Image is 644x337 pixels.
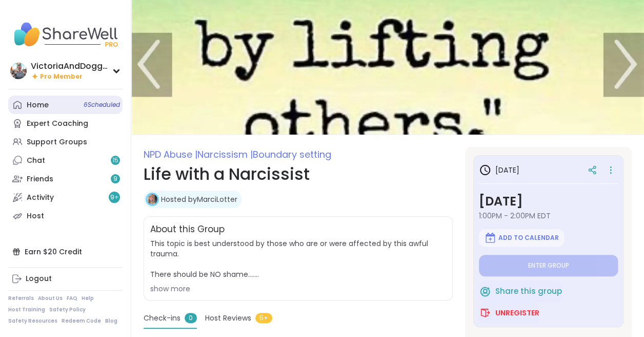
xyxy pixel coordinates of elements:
[105,317,117,325] a: Blog
[112,156,118,165] span: 15
[479,280,562,302] button: Share this group
[161,194,237,204] a: Hosted byMarciLotter
[8,151,123,170] a: Chat15
[8,306,45,313] a: Host Training
[479,164,519,176] h3: [DATE]
[27,137,87,147] div: Support Groups
[495,308,539,318] span: Unregister
[479,307,491,319] img: ShareWell Logomark
[27,193,54,203] div: Activity
[49,306,86,313] a: Safety Policy
[197,148,253,161] span: Narcissism |
[40,72,83,81] span: Pro Member
[8,133,123,151] a: Support Groups
[27,156,45,166] div: Chat
[27,100,49,110] div: Home
[8,270,123,288] a: Logout
[255,313,272,323] span: 5+
[479,302,539,324] button: Unregister
[498,234,559,242] span: Add to Calendar
[8,207,123,225] a: Host
[110,193,119,202] span: 9 +
[67,295,77,302] a: FAQ
[479,285,491,297] img: ShareWell Logomark
[150,223,225,236] h2: About this Group
[84,101,120,109] span: 6 Scheduled
[27,211,44,221] div: Host
[479,211,618,221] span: 1:00PM - 2:00PM EDT
[8,170,123,188] a: Friends9
[82,295,94,302] a: Help
[253,148,331,161] span: Boundary setting
[479,229,564,247] button: Add to Calendar
[144,162,453,186] h1: Life with a Narcissist
[10,63,27,79] img: VictoriaAndDoggie
[62,317,101,325] a: Redeem Code
[8,295,34,302] a: Referrals
[27,119,88,129] div: Expert Coaching
[8,317,57,325] a: Safety Resources
[38,295,63,302] a: About Us
[8,96,123,114] a: Home6Scheduled
[144,148,197,161] span: NPD Abuse |
[479,192,618,211] h3: [DATE]
[150,284,446,294] div: show more
[150,238,446,279] span: This topic is best understood by those who are or were affected by this awful trauma. There shoul...
[484,232,496,244] img: ShareWell Logomark
[31,61,108,72] div: VictoriaAndDoggie
[113,175,117,183] span: 9
[528,261,569,270] span: Enter group
[27,174,53,184] div: Friends
[495,286,562,297] span: Share this group
[8,114,123,133] a: Expert Coaching
[479,255,618,276] button: Enter group
[8,16,123,52] img: ShareWell Nav Logo
[8,242,123,261] div: Earn $20 Credit
[205,313,251,324] span: Host Reviews
[26,274,52,284] div: Logout
[185,313,197,323] span: 0
[8,188,123,207] a: Activity9+
[144,313,180,324] span: Check-ins
[147,194,157,204] img: MarciLotter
